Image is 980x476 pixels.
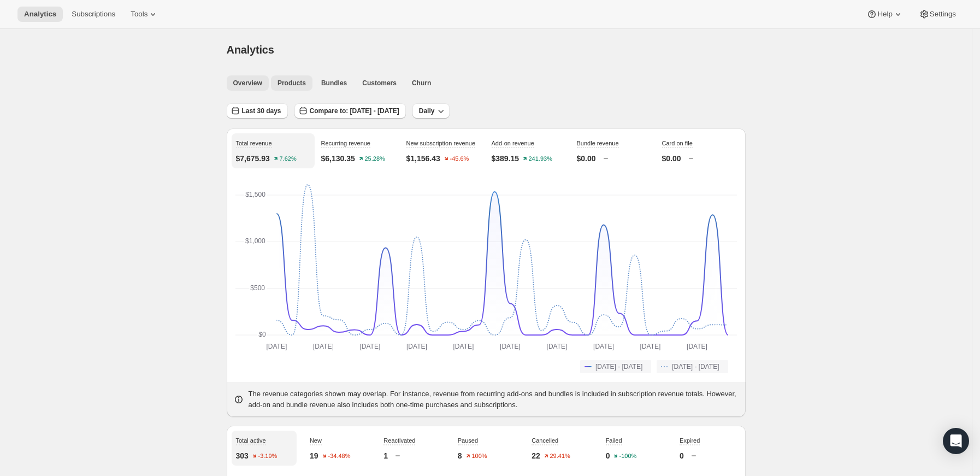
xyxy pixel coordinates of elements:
p: 19 [310,450,318,461]
text: 25.28% [364,156,385,162]
span: Compare to: [DATE] - [DATE] [310,107,399,115]
p: 8 [458,450,462,461]
text: -34.48% [328,453,350,460]
span: Products [278,79,306,87]
button: Compare to: [DATE] - [DATE] [294,103,406,119]
button: Last 30 days [227,103,288,119]
span: Subscriptions [72,10,115,19]
text: [DATE] [359,343,380,350]
span: Add-on revenue [492,140,534,146]
span: Last 30 days [242,107,281,115]
text: [DATE] [593,343,614,350]
text: $1,000 [245,237,265,245]
span: Total revenue [236,140,272,146]
span: New subscription revenue [406,140,476,146]
p: $6,130.35 [321,153,355,164]
p: 1 [383,450,388,461]
span: Customers [362,79,397,87]
text: -45.6% [450,156,469,162]
p: $1,156.43 [406,153,440,164]
text: [DATE] [313,343,334,350]
span: Reactivated [383,437,415,444]
span: Analytics [227,44,274,56]
p: 0 [680,450,684,461]
span: Recurring revenue [321,140,371,146]
span: Failed [606,437,622,444]
text: 241.93% [529,156,553,162]
text: -100% [619,453,637,460]
text: [DATE] [266,343,287,350]
p: $0.00 [577,153,596,164]
span: Expired [680,437,700,444]
button: Settings [912,7,963,22]
text: 29.41% [550,453,570,460]
span: Help [877,10,892,19]
p: The revenue categories shown may overlap. For instance, revenue from recurring add-ons and bundle... [249,389,739,410]
button: Daily [412,103,450,119]
span: [DATE] - [DATE] [595,362,642,371]
text: $0 [258,331,266,338]
span: Bundle revenue [577,140,619,146]
span: Analytics [24,10,56,19]
span: New [310,437,322,444]
button: Subscriptions [65,7,122,22]
text: [DATE] [453,343,474,350]
button: Analytics [17,7,63,22]
span: Churn [412,79,431,87]
span: Overview [233,79,262,87]
span: Cancelled [532,437,558,444]
text: 7.62% [279,156,296,162]
span: Daily [419,107,435,115]
span: Tools [131,10,147,19]
span: [DATE] - [DATE] [672,362,719,371]
div: Open Intercom Messenger [943,428,969,454]
span: Bundles [321,79,347,87]
span: Total active [236,437,266,444]
p: 303 [236,450,249,461]
p: $7,675.93 [236,153,270,164]
button: [DATE] - [DATE] [580,360,651,373]
text: [DATE] [687,343,707,350]
p: 22 [532,450,540,461]
span: Card on file [662,140,693,146]
span: Settings [930,10,956,19]
text: $1,500 [245,191,265,198]
button: [DATE] - [DATE] [657,360,728,373]
p: $0.00 [662,153,681,164]
text: -3.19% [258,453,277,460]
button: Help [860,7,910,22]
text: 100% [471,453,487,460]
text: [DATE] [640,343,660,350]
button: Tools [124,7,165,22]
text: [DATE] [406,343,427,350]
text: [DATE] [546,343,567,350]
span: Paused [458,437,478,444]
text: [DATE] [500,343,521,350]
text: $500 [250,284,265,292]
p: $389.15 [492,153,519,164]
p: 0 [606,450,610,461]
